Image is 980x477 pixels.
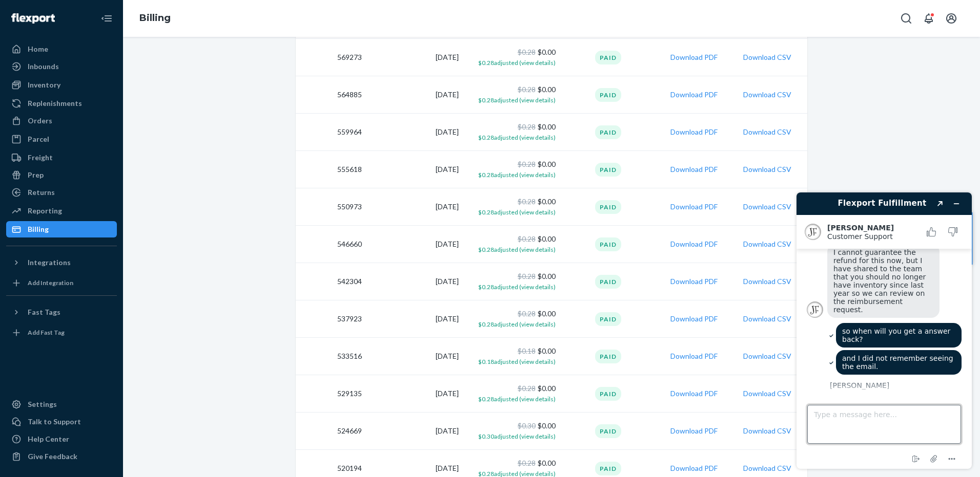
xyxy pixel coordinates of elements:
[743,426,791,436] button: Download CSV
[6,167,117,183] a: Prep
[6,414,117,430] button: Talk to Support
[6,431,117,447] a: Help Center
[743,388,791,399] button: Download CSV
[463,338,560,375] td: $0.00
[296,226,366,263] td: 546660
[366,338,463,375] td: [DATE]
[296,151,366,188] td: 555618
[478,395,556,403] span: $0.28 adjusted (view details)
[28,116,52,126] div: Orders
[28,278,73,287] div: Add Integration
[478,132,556,142] button: $0.28adjusted (view details)
[743,314,791,324] button: Download CSV
[131,4,179,33] ol: breadcrumbs
[366,263,463,300] td: [DATE]
[28,134,49,144] div: Parcel
[478,134,556,141] span: $0.28 adjusted (view details)
[96,8,117,29] button: Close Navigation
[463,263,560,300] td: $0.00
[478,208,556,216] span: $0.28 adjusted (view details)
[28,44,48,54] div: Home
[743,164,791,175] button: Download CSV
[670,127,718,137] button: Download PDF
[670,164,718,175] button: Download PDF
[788,184,980,477] iframe: Find more information here
[518,197,536,206] span: $0.28
[28,417,81,427] div: Talk to Support
[6,221,117,237] a: Billing
[478,394,556,404] button: $0.28adjusted (view details)
[366,39,463,76] td: [DATE]
[296,375,366,413] td: 529135
[743,239,791,249] button: Download CSV
[478,319,556,329] button: $0.28adjusted (view details)
[366,76,463,114] td: [DATE]
[478,356,556,366] button: $0.18adjusted (view details)
[595,125,621,139] div: Paid
[28,224,49,234] div: Billing
[478,95,556,105] button: $0.28adjusted (view details)
[6,77,117,93] a: Inventory
[595,237,621,251] div: Paid
[478,358,556,365] span: $0.18 adjusted (view details)
[518,309,536,318] span: $0.28
[6,396,117,413] a: Settings
[478,59,556,67] span: $0.28 adjusted (view details)
[670,463,718,473] button: Download PDF
[518,160,536,168] span: $0.28
[6,304,117,320] button: Fast Tags
[478,207,556,217] button: $0.28adjusted (view details)
[518,459,536,467] span: $0.28
[28,61,59,72] div: Inbounds
[28,187,55,198] div: Returns
[595,163,621,177] div: Paid
[478,96,556,104] span: $0.28 adjusted (view details)
[463,76,560,114] td: $0.00
[670,52,718,62] button: Download PDF
[6,254,117,271] button: Integrations
[366,413,463,450] td: [DATE]
[6,113,117,129] a: Orders
[670,388,718,399] button: Download PDF
[296,338,366,375] td: 533516
[478,283,556,291] span: $0.28 adjusted (view details)
[595,350,621,363] div: Paid
[463,114,560,151] td: $0.00
[743,90,791,100] button: Download CSV
[28,98,82,109] div: Replenishments
[296,300,366,338] td: 537923
[518,421,536,430] span: $0.30
[28,153,53,163] div: Freight
[518,48,536,56] span: $0.28
[743,52,791,62] button: Download CSV
[518,272,536,280] span: $0.28
[478,171,556,179] span: $0.28 adjusted (view details)
[478,244,556,254] button: $0.28adjusted (view details)
[28,170,44,180] div: Prep
[518,346,536,355] span: $0.18
[595,51,621,64] div: Paid
[28,80,60,90] div: Inventory
[366,375,463,413] td: [DATE]
[463,226,560,263] td: $0.00
[670,351,718,361] button: Download PDF
[28,434,69,444] div: Help Center
[366,151,463,188] td: [DATE]
[595,200,621,214] div: Paid
[595,462,621,475] div: Paid
[743,202,791,212] button: Download CSV
[518,384,536,393] span: $0.28
[28,328,65,337] div: Add Fast Tag
[463,375,560,413] td: $0.00
[296,76,366,114] td: 564885
[6,448,117,465] button: Give Feedback
[478,320,556,328] span: $0.28 adjusted (view details)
